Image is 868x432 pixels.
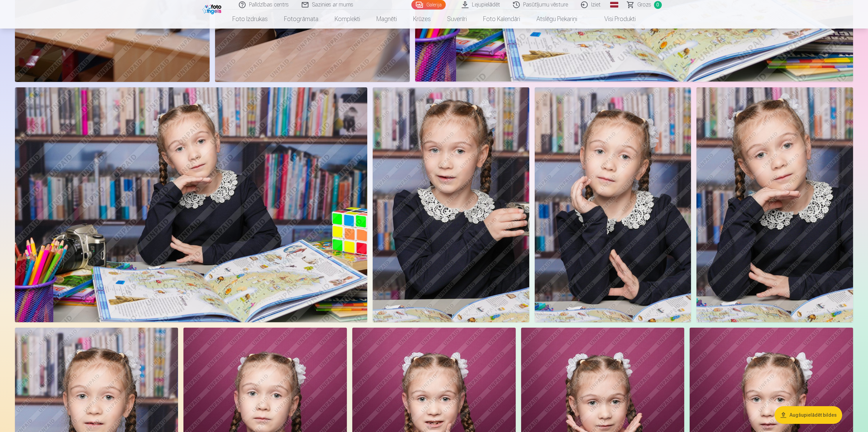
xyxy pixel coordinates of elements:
a: Atslēgu piekariņi [528,10,585,29]
a: Foto kalendāri [475,10,528,29]
span: Grozs [637,1,651,9]
a: Foto izdrukas [224,10,276,29]
a: Krūzes [405,10,439,29]
a: Visi produkti [585,10,644,29]
a: Komplekti [326,10,368,29]
a: Suvenīri [439,10,475,29]
a: Magnēti [368,10,405,29]
a: Fotogrāmata [276,10,326,29]
img: /fa1 [202,3,223,14]
button: Augšupielādēt bildes [775,406,842,424]
span: 0 [654,1,662,9]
